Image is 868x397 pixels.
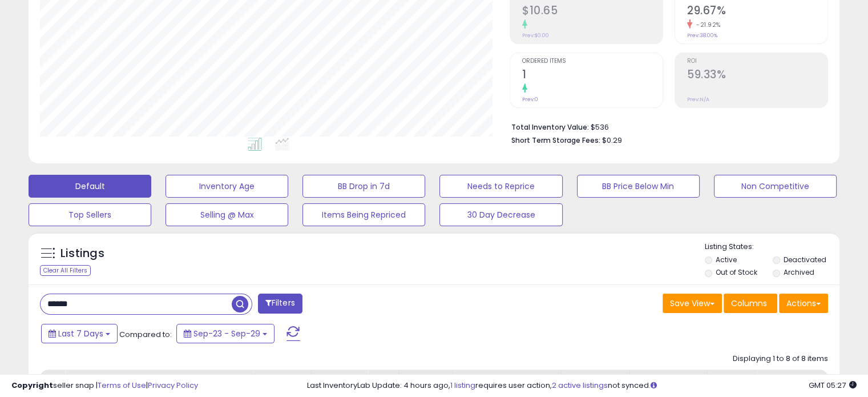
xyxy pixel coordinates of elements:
[439,203,562,226] button: 30 Day Decrease
[98,380,146,391] a: Terms of Use
[705,242,839,252] p: Listing States:
[716,255,737,264] label: Active
[724,294,777,313] button: Columns
[522,96,538,103] small: Prev: 0
[511,122,589,132] b: Total Inventory Value:
[41,324,118,343] button: Last 7 Days
[522,4,663,19] h2: $10.65
[552,380,608,391] a: 2 active listings
[511,119,819,133] li: $536
[783,255,826,264] label: Deactivated
[522,32,549,39] small: Prev: $0.00
[165,203,288,226] button: Selling @ Max
[687,4,827,19] h2: 29.67%
[687,32,717,39] small: Prev: 38.00%
[176,324,274,343] button: Sep-23 - Sep-29
[40,265,91,276] div: Clear All Filters
[11,380,53,391] strong: Copyright
[148,380,198,391] a: Privacy Policy
[258,294,302,314] button: Filters
[783,267,814,277] label: Archived
[714,175,837,198] button: Non Competitive
[450,380,475,391] a: 1 listing
[522,68,663,83] h2: 1
[716,267,757,277] label: Out of Stock
[687,58,827,65] span: ROI
[663,294,722,313] button: Save View
[29,203,151,226] button: Top Sellers
[692,21,721,29] small: -21.92%
[302,203,425,226] button: Items Being Repriced
[58,328,103,339] span: Last 7 Days
[165,175,288,198] button: Inventory Age
[11,380,198,391] div: seller snap | |
[439,175,562,198] button: Needs to Reprice
[602,135,622,146] span: $0.29
[60,246,104,262] h5: Listings
[809,380,857,391] span: 2025-10-8 05:27 GMT
[193,328,260,339] span: Sep-23 - Sep-29
[779,294,828,313] button: Actions
[687,96,709,103] small: Prev: N/A
[119,329,172,340] span: Compared to:
[733,354,828,364] div: Displaying 1 to 8 of 8 items
[302,175,425,198] button: BB Drop in 7d
[29,175,151,198] button: Default
[687,68,827,83] h2: 59.33%
[731,298,767,309] span: Columns
[577,175,700,198] button: BB Price Below Min
[522,58,663,65] span: Ordered Items
[511,135,600,145] b: Short Term Storage Fees:
[307,380,857,391] div: Last InventoryLab Update: 4 hours ago, requires user action, not synced.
